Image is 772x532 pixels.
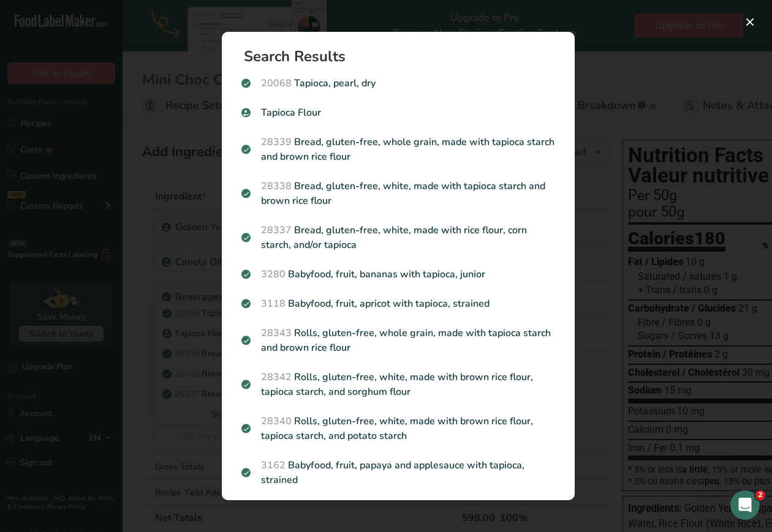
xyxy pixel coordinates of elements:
span: 3118 [261,297,286,310]
span: 28339 [261,135,292,149]
span: 28343 [261,326,292,340]
p: Babyfood, fruit, apricot with tapioca, strained [241,296,555,311]
span: 3162 [261,459,286,472]
span: 20068 [261,77,292,90]
p: Tapioca Flour [241,105,555,120]
span: 28342 [261,370,292,384]
h1: Search Results [244,49,562,64]
iframe: Intercom live chat [730,490,760,520]
p: Bread, gluten-free, whole grain, made with tapioca starch and brown rice flour [241,135,555,164]
span: 3280 [261,268,286,281]
p: Rolls, gluten-free, white, made with brown rice flour, tapioca starch, and potato starch [241,414,555,443]
span: 28337 [261,223,292,237]
p: Bread, gluten-free, white, made with tapioca starch and brown rice flour [241,179,555,208]
p: Babyfood, fruit, papaya and applesauce with tapioca, strained [241,458,555,487]
span: 28338 [261,179,292,193]
p: Rolls, gluten-free, whole grain, made with tapioca starch and brown rice flour [241,326,555,355]
p: Babyfood, fruit, bananas with tapioca, junior [241,267,555,282]
span: 28340 [261,414,292,428]
p: Rolls, gluten-free, white, made with brown rice flour, tapioca starch, and sorghum flour [241,370,555,399]
p: Bread, gluten-free, white, made with rice flour, corn starch, and/or tapioca [241,223,555,252]
span: 2 [755,490,765,500]
p: Tapioca, pearl, dry [241,76,555,91]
